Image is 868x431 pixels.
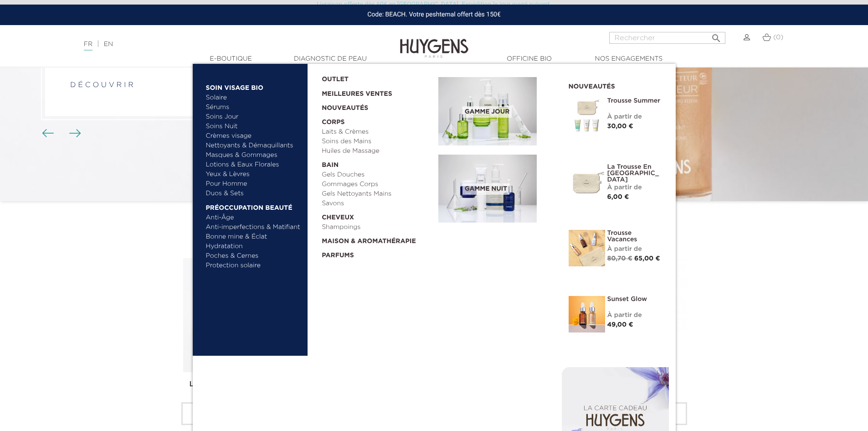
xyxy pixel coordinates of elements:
[46,127,75,140] div: Boutons du carrousel
[607,230,662,243] a: Trousse Vacances
[484,54,575,64] a: Officine Bio
[708,29,724,42] button: 
[322,180,432,189] a: Gommages Corps
[607,164,662,183] a: La Trousse en [GEOGRAPHIC_DATA]
[206,122,293,131] a: Soins Nuit
[438,155,555,223] a: Gamme nuit
[322,189,432,199] a: Gels Nettoyants Mains
[104,41,113,47] a: EN
[322,232,432,246] a: Maison & Aromathérapie
[322,246,432,260] a: Parfums
[462,183,509,195] span: Gamme nuit
[607,255,632,262] span: 80,70 €
[607,322,633,328] span: 49,00 €
[462,106,512,118] span: Gamme jour
[607,311,662,320] div: À partir de
[569,230,605,266] img: La Trousse vacances
[206,141,301,151] a: Nettoyants & Démaquillants
[183,258,297,372] img: Le Concentré Hyaluronique
[190,381,289,388] a: Le Concentré Hyaluronique
[322,99,432,113] a: Nouveautés
[607,244,662,254] div: À partir de
[206,151,301,160] a: Masques & Gommages
[322,199,432,208] a: Savons
[206,251,301,261] a: Poches & Cernes
[322,223,432,232] a: Shampoings
[400,24,468,59] img: Huygens
[322,84,424,99] a: Meilleures Ventes
[569,296,605,332] img: Sunset glow- un teint éclatant
[322,170,432,180] a: Gels Douches
[607,296,662,302] a: Sunset Glow
[206,160,301,170] a: Lotions & Eaux Florales
[206,170,301,179] a: Yeux & Lèvres
[206,261,301,270] a: Protection solaire
[569,164,605,200] img: La Trousse en Coton
[607,194,629,200] span: 6,00 €
[206,232,301,242] a: Bonne mine & Éclat
[322,137,432,146] a: Soins des Mains
[206,242,301,251] a: Hydratation
[206,93,301,103] a: Solaire
[206,179,301,189] a: Pour Homme
[206,78,301,93] a: Soin Visage Bio
[206,103,301,112] a: Sérums
[322,146,432,156] a: Huiles de Massage
[206,112,301,122] a: Soins Jour
[609,32,725,44] input: Rechercher
[84,41,92,51] a: FR
[607,183,662,192] div: À partir de
[607,123,633,130] span: 30,00 €
[206,223,301,232] a: Anti-imperfections & Matifiant
[583,54,674,64] a: Nos engagements
[711,30,722,41] i: 
[607,112,662,122] div: À partir de
[206,131,301,141] a: Crèmes visage
[438,77,537,145] img: routine_jour_banner.jpg
[206,213,301,223] a: Anti-Âge
[322,70,424,84] a: OUTLET
[634,255,660,262] span: 65,00 €
[773,34,783,41] span: (0)
[569,80,662,91] h2: Nouveautés
[607,98,662,104] a: Trousse Summer
[70,82,134,89] a: d é c o u v r i r
[322,156,432,170] a: Bain
[285,54,376,64] a: Diagnostic de peau
[181,234,687,251] h2: Meilleures ventes
[322,113,432,127] a: Corps
[569,98,605,134] img: Trousse Summer
[322,208,432,223] a: Cheveux
[438,77,555,145] a: Gamme jour
[206,189,301,198] a: Duos & Sets
[181,402,298,425] a: Découvrir
[79,39,355,50] div: |
[206,198,301,213] a: Préoccupation beauté
[185,54,277,64] a: E-Boutique
[438,155,537,223] img: routine_nuit_banner.jpg
[322,127,432,137] a: Laits & Crèmes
